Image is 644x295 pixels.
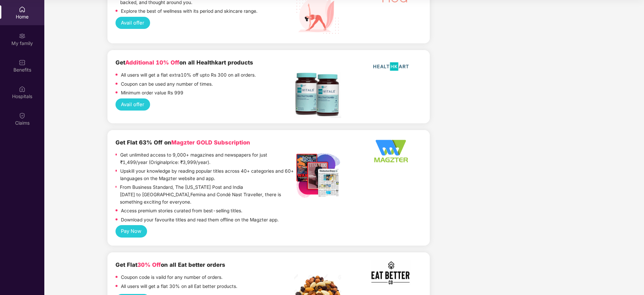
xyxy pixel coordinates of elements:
[116,139,250,146] b: Get Flat 63% Off on
[125,59,179,66] span: Additional 10% Off
[116,98,150,111] button: Avail offer
[120,152,294,166] p: Get unlimited access to 9,000+ magazines and newspapers for just ₹1,499/year (Originalprice: ₹3,9...
[171,139,250,146] span: Magzter GOLD Subscription
[19,6,26,13] img: svg+xml;base64,PHN2ZyBpZD0iSG9tZSIgeG1sbnM9Imh0dHA6Ly93d3cudzMub3JnLzIwMDAvc3ZnIiB3aWR0aD0iMjAiIG...
[121,274,223,281] p: Coupon code is vaild for any number of orders.
[294,72,341,118] img: Screenshot%202022-11-18%20at%2012.17.25%20PM.png
[371,138,411,164] img: Logo%20-%20Option%202_340x220%20-%20Edited.png
[19,59,26,66] img: svg+xml;base64,PHN2ZyBpZD0iQmVuZWZpdHMiIHhtbG5zPSJodHRwOi8vd3d3LnczLm9yZy8yMDAwL3N2ZyIgd2lkdGg9Ij...
[137,261,161,268] span: 30% Off
[19,112,26,119] img: svg+xml;base64,PHN2ZyBpZD0iQ2xhaW0iIHhtbG5zPSJodHRwOi8vd3d3LnczLm9yZy8yMDAwL3N2ZyIgd2lkdGg9IjIwIi...
[116,17,150,29] button: Avail offer
[116,261,225,268] b: Get Flat on all Eat better orders
[121,283,237,290] p: All users will get a flat 30% on all Eat better products.
[121,81,213,88] p: Coupon can be used any number of times.
[121,8,258,15] p: Explore the best of wellness with its period and skincare range.
[371,260,411,285] img: Screenshot%202022-11-17%20at%202.10.19%20PM.png
[19,86,26,92] img: svg+xml;base64,PHN2ZyBpZD0iSG9zcGl0YWxzIiB4bWxucz0iaHR0cDovL3d3dy53My5vcmcvMjAwMC9zdmciIHdpZHRoPS...
[120,168,294,182] p: Upskill your knowledge by reading popular titles across 40+ categories and 60+ languages on the M...
[120,184,294,206] p: From Business Standard, The [US_STATE] Post and India [DATE] to [GEOGRAPHIC_DATA],Femina and Cond...
[294,152,341,199] img: Listing%20Image%20-%20Option%201%20-%20Edited.png
[371,58,411,75] img: HealthKart-Logo-702x526.png
[121,216,279,224] p: Download your favourite titles and read them offline on the Magzter app.
[121,72,256,79] p: All users will get a flat extra10% off upto Rs 300 on all orders.
[116,225,147,238] button: Pay Now
[121,207,242,215] p: Access premium stories curated from best-selling titles.
[121,89,183,97] p: Minimum order value Rs 999
[116,59,253,66] b: Get on all Healthkart products
[19,33,26,39] img: svg+xml;base64,PHN2ZyB3aWR0aD0iMjAiIGhlaWdodD0iMjAiIHZpZXdCb3g9IjAgMCAyMCAyMCIgZmlsbD0ibm9uZSIgeG...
